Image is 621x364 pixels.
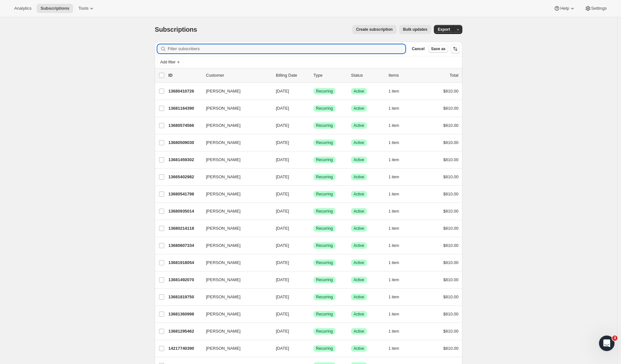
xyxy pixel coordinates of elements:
[168,345,201,352] p: 14217740390
[276,192,289,196] span: [DATE]
[202,240,267,251] button: [PERSON_NAME]
[168,121,458,130] div: 13680574566[PERSON_NAME][DATE]SuccessRecurringSuccessActive1 item$810.00
[202,326,267,336] button: [PERSON_NAME]
[168,44,405,53] input: Filter subscribers
[389,275,406,284] button: 1 item
[168,259,201,266] p: 13681918054
[168,87,458,96] div: 13680410726[PERSON_NAME][DATE]SuccessRecurringSuccessActive1 item$810.00
[443,243,458,248] span: $810.00
[316,260,333,265] span: Recurring
[157,58,183,66] button: Add filter
[10,4,35,13] button: Analytics
[202,343,267,354] button: [PERSON_NAME]
[389,327,406,336] button: 1 item
[443,294,458,299] span: $810.00
[202,309,267,319] button: [PERSON_NAME]
[354,260,364,265] span: Active
[206,277,241,283] span: [PERSON_NAME]
[160,60,175,65] span: Add filter
[276,312,289,316] span: [DATE]
[389,346,399,351] span: 1 item
[206,294,241,300] span: [PERSON_NAME]
[206,174,241,180] span: [PERSON_NAME]
[443,226,458,231] span: $810.00
[37,4,73,13] button: Subscriptions
[354,89,364,94] span: Active
[316,123,333,128] span: Recurring
[389,224,406,233] button: 1 item
[316,243,333,248] span: Recurring
[351,72,383,79] p: Status
[354,294,364,300] span: Active
[316,192,333,197] span: Recurring
[443,312,458,316] span: $810.00
[316,106,333,111] span: Recurring
[443,174,458,179] span: $810.00
[168,292,458,302] div: 13681819750[PERSON_NAME][DATE]SuccessRecurringSuccessActive1 item$810.00
[276,157,289,162] span: [DATE]
[354,123,364,128] span: Active
[450,72,458,79] p: Total
[389,72,421,79] div: Items
[550,4,579,13] button: Help
[316,209,333,214] span: Recurring
[206,122,241,129] span: [PERSON_NAME]
[389,294,399,300] span: 1 item
[399,25,431,34] button: Bulk updates
[316,329,333,334] span: Recurring
[316,346,333,351] span: Recurring
[206,208,241,215] span: [PERSON_NAME]
[168,72,458,79] div: IDCustomerBilling DateTypeStatusItemsTotal
[202,86,267,96] button: [PERSON_NAME]
[389,226,399,231] span: 1 item
[202,155,267,165] button: [PERSON_NAME]
[389,260,399,265] span: 1 item
[389,104,406,113] button: 1 item
[354,277,364,282] span: Active
[168,241,458,250] div: 13680607334[PERSON_NAME][DATE]SuccessRecurringSuccessActive1 item$810.00
[168,172,458,182] div: 13665402982[PERSON_NAME][DATE]SuccessRecurringSuccessActive1 item$810.00
[276,123,289,128] span: [DATE]
[428,45,448,53] button: Save as
[168,208,201,215] p: 13680935014
[206,242,241,249] span: [PERSON_NAME]
[443,140,458,145] span: $810.00
[316,140,333,145] span: Recurring
[276,89,289,94] span: [DATE]
[354,157,364,162] span: Active
[389,174,399,180] span: 1 item
[389,192,399,197] span: 1 item
[354,106,364,111] span: Active
[443,89,458,94] span: $810.00
[168,311,201,317] p: 13681360998
[206,157,241,163] span: [PERSON_NAME]
[443,192,458,196] span: $810.00
[202,103,267,114] button: [PERSON_NAME]
[206,105,241,112] span: [PERSON_NAME]
[354,226,364,231] span: Active
[409,45,427,53] button: Cancel
[276,329,289,334] span: [DATE]
[168,122,201,129] p: 13680574566
[168,138,458,147] div: 13680509030[PERSON_NAME][DATE]SuccessRecurringSuccessActive1 item$810.00
[354,192,364,197] span: Active
[168,277,201,283] p: 13681492070
[443,157,458,162] span: $810.00
[276,346,289,351] span: [DATE]
[389,277,399,282] span: 1 item
[168,88,201,94] p: 13680410726
[354,140,364,145] span: Active
[168,139,201,146] p: 13680509030
[206,72,271,79] p: Customer
[443,329,458,334] span: $810.00
[168,310,458,319] div: 13681360998[PERSON_NAME][DATE]SuccessRecurringSuccessActive1 item$810.00
[389,292,406,302] button: 1 item
[389,138,406,147] button: 1 item
[443,260,458,265] span: $810.00
[168,105,201,112] p: 13681164390
[78,6,88,11] span: Tools
[202,275,267,285] button: [PERSON_NAME]
[316,294,333,300] span: Recurring
[389,155,406,164] button: 1 item
[316,312,333,317] span: Recurring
